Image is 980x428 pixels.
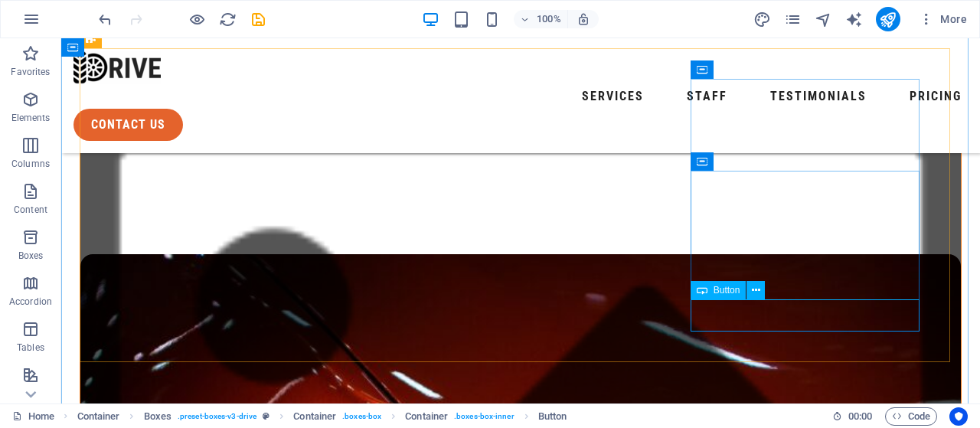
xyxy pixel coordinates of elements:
button: Usercentrics [949,407,968,426]
i: Save (Ctrl+S) [250,11,267,28]
i: Publish [879,11,897,28]
h6: 100% [537,10,561,28]
span: Button [714,286,740,295]
button: More [913,7,973,31]
i: Design (Ctrl+Alt+Y) [753,11,771,28]
button: navigator [815,10,833,28]
button: save [249,10,267,28]
span: More [919,11,967,27]
p: Tables [17,341,44,354]
nav: breadcrumb [77,407,567,426]
button: publish [876,7,900,31]
h6: Session time [832,407,873,426]
span: : [859,410,861,422]
button: undo [96,10,114,28]
span: . boxes-box [342,407,381,426]
i: Undo: Edit headline (Ctrl+Z) [96,11,114,28]
p: Elements [11,112,51,124]
p: Columns [11,158,50,170]
i: This element is a customizable preset [263,412,269,420]
p: Boxes [18,250,44,262]
span: Click to select. Double-click to edit [405,407,448,426]
span: Click to select. Double-click to edit [77,407,120,426]
i: AI Writer [845,11,863,28]
span: . boxes-box-inner [454,407,514,426]
span: . preset-boxes-v3-drive [178,407,256,426]
span: Code [892,407,930,426]
span: 00 00 [848,407,872,426]
p: Favorites [11,66,50,78]
button: 100% [514,10,568,28]
span: Click to select. Double-click to edit [293,407,336,426]
i: Pages (Ctrl+Alt+S) [784,11,802,28]
i: Navigator [815,11,832,28]
i: On resize automatically adjust zoom level to fit chosen device. [577,12,590,26]
p: Accordion [9,296,52,308]
button: reload [218,10,237,28]
button: pages [784,10,802,28]
button: text_generator [845,10,864,28]
span: Click to select. Double-click to edit [144,407,171,426]
button: Click here to leave preview mode and continue editing [188,10,206,28]
button: Code [885,407,937,426]
a: Click to cancel selection. Double-click to open Pages [12,407,54,426]
p: Content [14,204,47,216]
button: design [753,10,772,28]
span: Click to select. Double-click to edit [538,407,567,426]
i: Reload page [219,11,237,28]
